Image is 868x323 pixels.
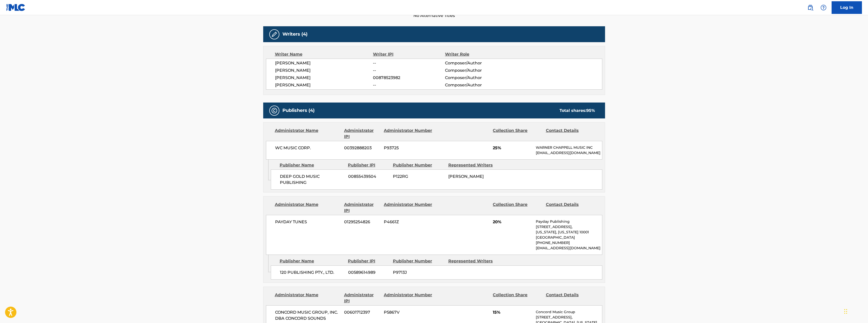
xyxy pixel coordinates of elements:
span: 120 PUBLISHING PTY., LTD. [280,269,344,276]
span: No Alternative Titles [263,13,605,19]
p: [GEOGRAPHIC_DATA] [536,235,602,240]
span: PAYDAY TUNES [275,219,341,225]
div: Administrator Name [275,202,340,214]
span: -- [373,82,445,88]
div: Administrator Number [384,128,433,140]
span: CONCORD MUSIC GROUP, INC. DBA CONCORD SOUNDS [275,309,341,321]
p: Concord Music Group [536,309,602,315]
span: [PERSON_NAME] [275,67,373,73]
div: Represented Writers [448,162,500,168]
a: Public Search [805,3,815,13]
span: Composer/Author [445,67,510,73]
span: P93725 [384,145,433,151]
span: Composer/Author [445,75,510,81]
span: P4661Z [384,219,433,225]
span: [PERSON_NAME] [275,82,373,88]
div: Publisher IPI [348,258,389,264]
p: Payday Publishing [536,219,602,224]
div: Total shares: [560,108,595,114]
div: Publisher Number [393,258,444,264]
a: Log In [832,1,862,14]
span: P5867V [384,309,433,315]
div: Contact Details [546,128,595,140]
span: 00589614989 [348,269,389,276]
span: P9713J [393,269,444,276]
div: Publisher Name [280,258,344,264]
img: Writers [271,31,277,37]
span: Composer/Author [445,82,510,88]
iframe: Chat Widget [843,299,868,323]
span: 00392888203 [344,145,380,151]
img: Publishers [271,108,277,114]
div: Publisher IPI [348,162,389,168]
span: -- [373,67,445,73]
div: Administrator Number [384,202,433,214]
img: MLC Logo [6,4,26,11]
span: 01295254826 [344,219,380,225]
span: WC MUSIC CORP. [275,145,341,151]
span: P122RG [393,173,444,180]
span: 95 % [586,108,595,113]
img: search [807,5,813,11]
div: Contact Details [546,202,595,214]
div: Collection Share [493,128,542,140]
span: 00601712397 [344,309,380,315]
p: [STREET_ADDRESS], [536,224,602,230]
p: [PHONE_NUMBER] [536,240,602,245]
span: -- [373,60,445,66]
div: Administrator IPI [344,202,380,214]
span: DEEP GOLD MUSIC PUBLISHING [280,173,344,186]
p: WARNER CHAPPELL MUSIC INC [536,145,602,150]
span: 20% [493,219,532,225]
div: Writer Name [275,51,373,57]
span: [PERSON_NAME] [448,174,484,179]
p: [STREET_ADDRESS], [536,315,602,320]
p: [US_STATE], [US_STATE] 10001 [536,230,602,235]
p: [EMAIL_ADDRESS][DOMAIN_NAME] [536,245,602,251]
div: Writer Role [445,51,510,57]
div: Represented Writers [448,258,500,264]
h5: Publishers (4) [282,108,315,113]
img: help [820,5,827,11]
div: Administrator Name [275,128,340,140]
div: Publisher Name [280,162,344,168]
div: Publisher Number [393,162,444,168]
span: 15% [493,309,532,315]
span: 25% [493,145,532,151]
span: 00878523982 [373,75,445,81]
div: Contact Details [546,292,595,304]
span: 00855439504 [348,173,389,180]
div: Collection Share [493,292,542,304]
span: Composer/Author [445,60,510,66]
div: Writer IPI [373,51,445,57]
div: Help [818,3,829,13]
h5: Writers (4) [282,31,307,37]
div: Drag [844,304,847,319]
div: Collection Share [493,202,542,214]
p: [EMAIL_ADDRESS][DOMAIN_NAME] [536,150,602,156]
span: [PERSON_NAME] [275,60,373,66]
div: Administrator IPI [344,128,380,140]
div: Administrator Number [384,292,433,304]
div: Administrator IPI [344,292,380,304]
div: Administrator Name [275,292,340,304]
span: [PERSON_NAME] [275,75,373,81]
